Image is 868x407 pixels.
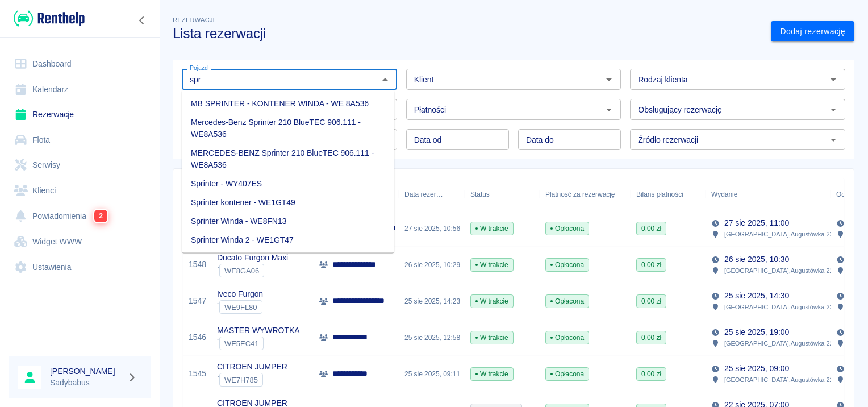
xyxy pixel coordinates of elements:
div: Bilans płatności [631,178,706,210]
p: Sadybabus [50,377,123,389]
div: Klient [314,178,399,210]
p: [GEOGRAPHIC_DATA] , Augustówka 22A [724,375,837,385]
a: Kalendarz [9,77,151,102]
div: Status [465,178,540,210]
span: WE8GA06 [220,267,264,275]
div: ` [217,300,263,314]
div: 27 sie 2025, 10:56 [399,210,465,247]
button: Otwórz [825,72,841,88]
p: Ducato Furgon Maxi [217,252,288,264]
p: 25 sie 2025, 14:30 [724,290,789,302]
div: 25 sie 2025, 12:58 [399,319,465,356]
p: [GEOGRAPHIC_DATA] , Augustówka 22A [724,229,837,239]
p: 27 sie 2025, 11:00 [724,217,789,229]
a: 1546 [189,331,206,343]
div: ` [217,337,299,350]
span: WE9FL80 [220,303,262,312]
div: Data rezerwacji [399,178,465,210]
span: WE7H785 [220,376,262,384]
p: [GEOGRAPHIC_DATA] , Augustówka 22A [724,265,837,276]
div: Status [470,178,490,210]
span: Opłacona [546,260,589,270]
a: Renthelp logo [9,9,85,28]
a: Dodaj rezerwację [771,21,854,42]
a: 1545 [189,368,206,380]
div: 25 sie 2025, 09:11 [399,356,465,392]
div: Bilans płatności [636,178,683,210]
span: W trakcie [471,333,513,343]
a: Flota [9,127,151,153]
a: Rezerwacje [9,102,151,127]
button: Sort [737,186,753,202]
a: 1548 [189,259,206,271]
li: Sprinter Winda - WE8FN13 [182,212,394,231]
span: W trakcie [471,369,513,379]
button: Otwórz [825,102,841,118]
div: Wydanie [711,178,737,210]
input: DD.MM.YYYY [518,129,621,150]
div: 26 sie 2025, 10:29 [399,247,465,283]
a: Widget WWW [9,229,151,255]
a: Ustawienia [9,255,151,280]
span: 0,00 zł [637,260,666,270]
p: [GEOGRAPHIC_DATA] , Augustówka 22A [724,302,837,312]
span: 0,00 zł [637,369,666,379]
li: Mercedes-Benz Sprinter 210 BlueTEC 906.111 - WE8A536 [182,113,394,144]
p: CITROEN JUMPER [217,361,287,373]
span: Opłacona [546,369,589,379]
li: Sprinter kontener - WE1GT49 [182,193,394,212]
div: Data rezerwacji [404,178,443,210]
span: Opłacona [546,296,589,306]
button: Sort [443,186,459,202]
a: Dashboard [9,51,151,77]
a: Klienci [9,178,151,204]
span: 0,00 zł [637,333,666,343]
a: Serwisy [9,152,151,178]
span: W trakcie [471,223,513,234]
button: Otwórz [601,102,617,118]
li: Sprinter Winda 2 - WE1GT47 [182,231,394,250]
div: 25 sie 2025, 14:23 [399,283,465,319]
li: MERCEDES-BENZ Sprinter 210 BlueTEC 906.111 - WE8A536 [182,144,394,175]
button: Otwórz [825,132,841,148]
div: Płatność za rezerwację [545,178,615,210]
a: Powiadomienia2 [9,203,151,229]
img: Renthelp logo [14,9,85,28]
button: Otwórz [601,72,617,88]
p: Iveco Furgon [217,288,263,300]
button: Zamknij [377,72,393,88]
p: 25 sie 2025, 09:00 [724,363,789,375]
li: Sprinter - WY407ES [182,175,394,193]
p: 26 sie 2025, 10:30 [724,254,789,265]
div: ` [217,264,288,277]
p: [GEOGRAPHIC_DATA] , Augustówka 22A [724,338,837,348]
span: Opłacona [546,333,589,343]
label: Pojazd [190,64,208,72]
span: 2 [94,210,107,222]
li: MB SPRINTER - KONTENER WINDA - WE 8A536 [182,94,394,113]
a: 1547 [189,295,206,307]
input: DD.MM.YYYY [406,129,509,150]
span: Rezerwacje [173,16,217,23]
div: Płatność za rezerwację [540,178,631,210]
p: MASTER WYWROTKA [217,325,299,337]
span: W trakcie [471,296,513,306]
p: 25 sie 2025, 19:00 [724,326,789,338]
span: W trakcie [471,260,513,270]
h6: [PERSON_NAME] [50,366,123,377]
span: 0,00 zł [637,296,666,306]
button: Zwiń nawigację [133,13,151,28]
span: 0,00 zł [637,223,666,234]
div: Wydanie [706,178,831,210]
span: Opłacona [546,223,589,234]
span: WE5EC41 [220,339,263,348]
div: ` [217,373,287,387]
h3: Lista rezerwacji [173,26,762,41]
